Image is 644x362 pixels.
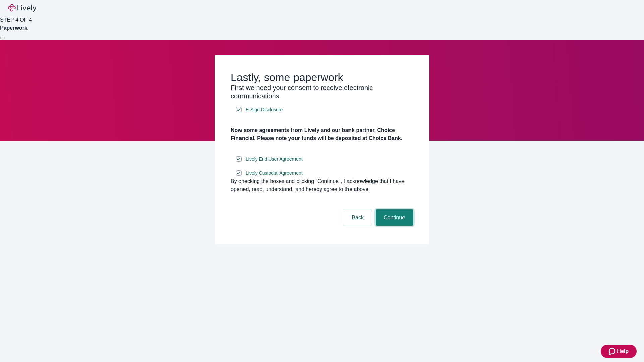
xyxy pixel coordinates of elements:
img: Lively [8,4,36,12]
h2: Lastly, some paperwork [231,71,413,84]
svg: Zendesk support icon [609,347,617,355]
span: Lively Custodial Agreement [246,170,303,177]
h3: First we need your consent to receive electronic communications. [231,84,413,100]
span: Lively End User Agreement [246,156,303,163]
a: e-sign disclosure document [244,155,304,163]
span: Help [617,347,629,355]
button: Zendesk support iconHelp [601,345,637,358]
h4: Now some agreements from Lively and our bank partner, Choice Financial. Please note your funds wi... [231,126,413,142]
button: Continue [376,209,413,226]
button: Back [343,209,372,226]
a: e-sign disclosure document [244,106,284,114]
span: E-Sign Disclosure [246,106,283,113]
a: e-sign disclosure document [244,169,304,177]
div: By checking the boxes and clicking “Continue", I acknowledge that I have opened, read, understand... [231,177,413,193]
